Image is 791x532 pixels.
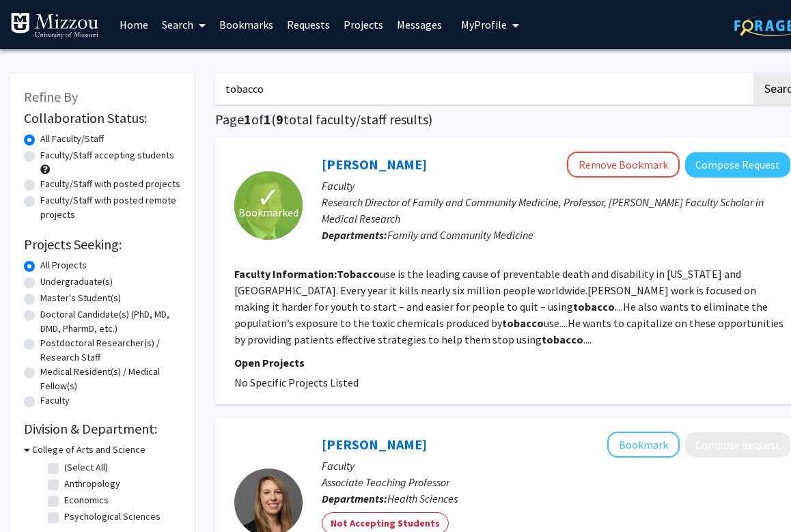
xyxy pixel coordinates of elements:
[685,152,790,178] button: Compose Request to Kevin Everett
[64,477,120,491] label: Anthropology
[542,333,583,346] b: tobacco
[212,1,280,48] a: Bookmarks
[40,148,174,163] label: Faculty/Staff accepting students
[567,152,680,178] button: Remove Bookmark
[234,267,337,281] b: Faculty Information:
[461,18,507,31] span: My Profile
[24,421,181,437] h2: Division & Department:
[32,443,145,457] h3: College of Arts and Science
[607,432,680,458] button: Add Jenna Wintemberg to Bookmarks
[64,493,109,507] label: Economics
[40,365,181,393] label: Medical Resident(s) / Medical Fellow(s)
[40,275,113,289] label: Undergraduate(s)
[322,492,387,505] b: Departments:
[337,1,390,48] a: Projects
[322,178,790,194] p: Faculty
[337,267,380,281] b: Tobacco
[234,354,790,371] p: Open Projects
[322,228,387,242] b: Departments:
[264,111,271,128] span: 1
[390,1,449,48] a: Messages
[387,228,533,242] span: Family and Community Medicine
[10,471,58,522] iframe: Chat
[215,73,751,104] input: Search Keywords
[40,307,181,336] label: Doctoral Candidate(s) (PhD, MD, DMD, PharmD, etc.)
[322,156,427,173] a: [PERSON_NAME]
[502,316,544,330] b: tobacco
[280,1,337,48] a: Requests
[322,474,790,490] p: Associate Teaching Professor
[64,460,108,475] label: (Select All)
[573,300,615,313] b: tobacco
[24,236,181,253] h2: Projects Seeking:
[40,336,181,365] label: Postdoctoral Researcher(s) / Research Staff
[40,132,104,146] label: All Faculty/Staff
[685,432,790,458] button: Compose Request to Jenna Wintemberg
[10,12,99,40] img: University of Missouri Logo
[24,110,181,126] h2: Collaboration Status:
[322,194,790,227] p: Research Director of Family and Community Medicine, Professor, [PERSON_NAME] Faculty Scholar in M...
[322,458,790,474] p: Faculty
[257,191,280,204] span: ✓
[387,492,458,505] span: Health Sciences
[40,177,180,191] label: Faculty/Staff with posted projects
[322,436,427,453] a: [PERSON_NAME]
[64,509,161,524] label: Psychological Sciences
[24,88,78,105] span: Refine By
[234,376,359,389] span: No Specific Projects Listed
[276,111,283,128] span: 9
[40,393,70,408] label: Faculty
[234,267,783,346] fg-read-more: use is the leading cause of preventable death and disability in [US_STATE] and [GEOGRAPHIC_DATA]....
[113,1,155,48] a: Home
[40,291,121,305] label: Master's Student(s)
[40,193,181,222] label: Faculty/Staff with posted remote projects
[244,111,251,128] span: 1
[238,204,299,221] span: Bookmarked
[40,258,87,272] label: All Projects
[155,1,212,48] a: Search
